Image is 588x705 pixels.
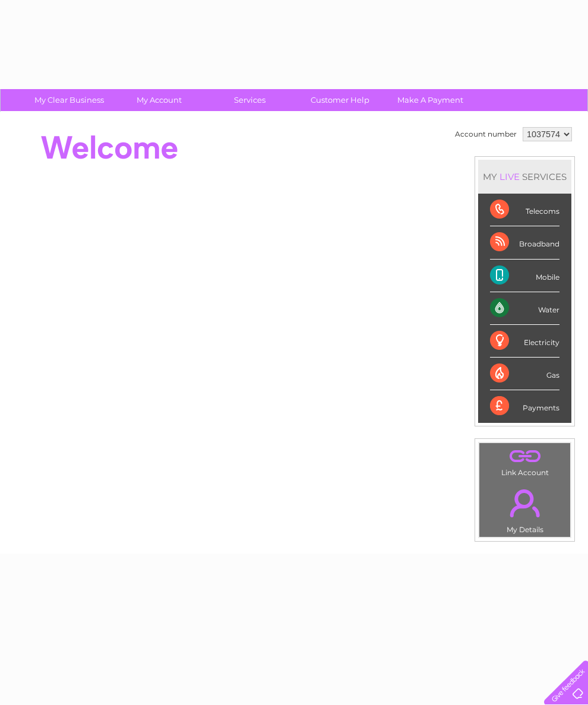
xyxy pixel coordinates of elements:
[490,292,559,325] div: Water
[20,89,118,111] a: My Clear Business
[482,446,567,467] a: .
[478,160,571,194] div: MY SERVICES
[381,89,479,111] a: Make A Payment
[479,479,571,538] td: My Details
[201,89,299,111] a: Services
[479,442,571,480] td: Link Account
[490,194,559,226] div: Telecoms
[490,325,559,358] div: Electricity
[490,260,559,292] div: Mobile
[110,89,208,111] a: My Account
[291,89,389,111] a: Customer Help
[490,358,559,390] div: Gas
[452,124,520,144] td: Account number
[482,482,567,524] a: .
[497,171,522,182] div: LIVE
[490,390,559,422] div: Payments
[490,226,559,259] div: Broadband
